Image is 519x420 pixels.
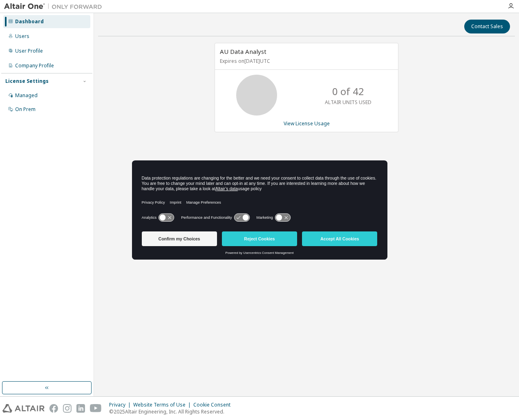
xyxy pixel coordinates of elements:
[15,48,43,54] div: User Profile
[133,402,193,408] div: Website Terms of Use
[49,404,58,413] img: facebook.svg
[15,106,36,113] div: On Prem
[15,18,44,25] div: Dashboard
[15,92,38,99] div: Managed
[4,2,106,11] img: Altair One
[90,404,102,413] img: youtube.svg
[63,404,72,413] img: instagram.svg
[193,402,235,408] div: Cookie Consent
[2,404,45,413] img: altair_logo.svg
[332,84,364,98] p: 0 of 42
[109,402,133,408] div: Privacy
[5,78,49,84] div: License Settings
[15,62,54,69] div: Company Profile
[15,33,29,40] div: Users
[220,58,391,64] p: Expires on [DATE] UTC
[284,120,330,127] a: View License Usage
[464,20,510,33] button: Contact Sales
[325,99,371,106] p: ALTAIR UNITS USED
[109,408,235,415] p: © 2025 Altair Engineering, Inc. All Rights Reserved.
[220,47,266,56] span: AU Data Analyst
[76,404,85,413] img: linkedin.svg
